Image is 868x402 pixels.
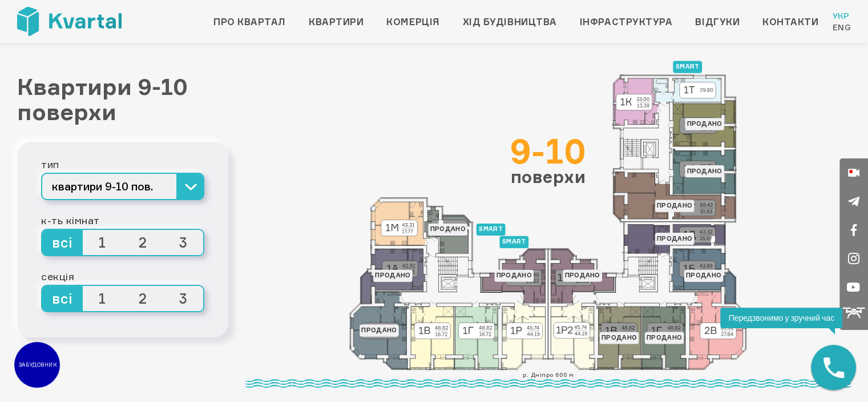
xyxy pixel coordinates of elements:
a: Про квартал [213,15,286,29]
span: 3 [163,230,204,255]
a: ЗАБУДОВНИК [14,342,60,388]
div: 9-10 [510,134,586,168]
a: Контакти [762,15,818,29]
div: поверхи [510,134,586,185]
text: ЗАБУДОВНИК [19,361,57,368]
a: Хід будівництва [463,15,557,29]
span: всі [42,230,83,255]
div: секція [41,268,204,285]
div: к-ть кімнат [41,212,204,229]
div: р. Дніпро 600 м [245,370,851,388]
span: 2 [123,230,163,255]
a: Квартири [309,15,364,29]
span: 1 [83,230,123,255]
div: Передзвонимо у зручний час [720,308,842,328]
span: 2 [123,286,163,311]
span: 1 [83,286,123,311]
button: квартири 9-10 пов. [41,173,204,200]
a: Інфраструктура [580,15,673,29]
span: всі [42,286,83,311]
h1: Квартири 9-10 поверхи [17,74,228,125]
a: Комерція [386,15,439,29]
span: 3 [163,286,204,311]
a: Відгуки [695,15,740,29]
a: Eng [832,22,851,33]
a: Укр [832,10,851,22]
img: Kvartal [17,7,122,36]
div: тип [41,156,204,173]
